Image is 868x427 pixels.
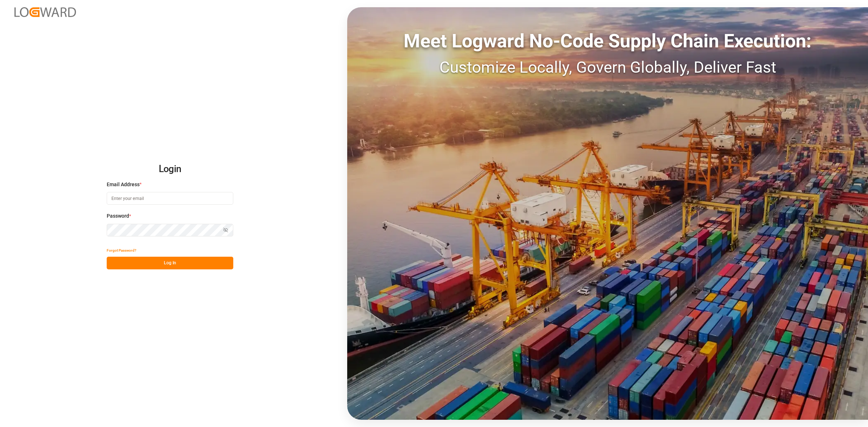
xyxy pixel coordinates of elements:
button: Log In [107,257,233,269]
span: Password [107,212,129,220]
div: Customize Locally, Govern Globally, Deliver Fast [347,55,868,79]
img: Logward_new_orange.png [14,7,76,17]
button: Forgot Password? [107,244,136,257]
input: Enter your email [107,192,233,205]
h2: Login [107,158,233,181]
div: Meet Logward No-Code Supply Chain Execution: [347,27,868,55]
span: Email Address [107,181,140,188]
